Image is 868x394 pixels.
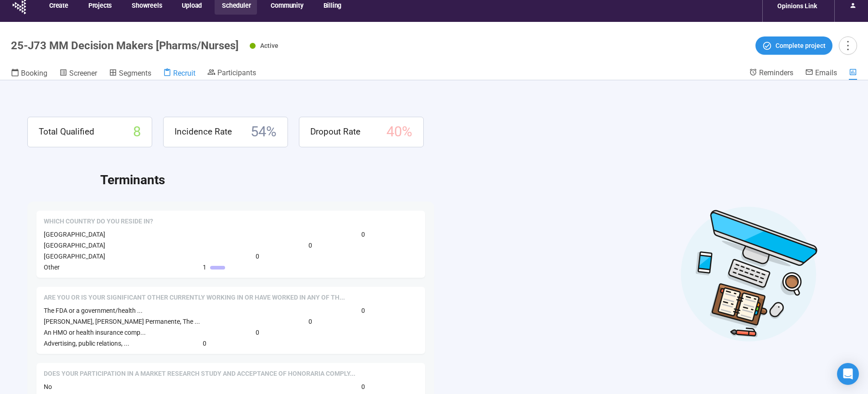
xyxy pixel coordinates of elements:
span: Dropout Rate [310,125,360,139]
span: more [842,39,854,52]
span: Does your participation in a market research study and acceptance of honoraria comply with applic... [44,369,355,378]
span: 0 [256,327,259,337]
span: Total Qualified [39,125,94,139]
span: Recruit [173,69,195,78]
a: Booking [11,68,47,80]
span: Participants [217,68,256,77]
span: No [44,383,52,390]
h1: 25-J73 MM Decision Makers [Pharms/Nurses] [11,39,239,52]
span: 0 [308,240,312,250]
span: Advertising, public relations, ... [44,340,129,347]
h2: Terminants [100,170,841,190]
img: Desktop work notes [680,205,818,342]
span: Booking [21,69,47,78]
span: 1 [203,262,206,272]
span: Which country do you reside in? [44,217,153,226]
div: Open Intercom Messenger [837,363,859,385]
span: Segments [119,69,151,78]
span: Reminders [759,68,793,77]
a: Emails [805,68,837,79]
span: The FDA or a government/health ... [44,307,143,314]
span: [GEOGRAPHIC_DATA] [44,253,105,260]
span: [PERSON_NAME], [PERSON_NAME] Permanente, The ... [44,318,200,325]
span: An HMO or health insurance comp... [44,329,146,336]
span: Complete project [776,41,826,51]
span: Incidence Rate [175,125,232,139]
span: 40 % [386,121,412,143]
span: 0 [203,338,206,348]
a: Participants [207,68,256,79]
a: Reminders [749,68,793,79]
button: more [839,36,857,55]
button: Complete project [755,36,832,55]
span: [GEOGRAPHIC_DATA] [44,242,105,249]
span: Emails [815,68,837,77]
span: Screener [69,69,97,78]
a: Segments [109,68,151,80]
span: 8 [133,121,141,143]
a: Recruit [163,68,195,80]
span: Are you or is your significant other currently working in or have worked in any of the following ... [44,293,345,302]
span: Other [44,264,60,271]
span: 0 [361,382,365,392]
span: 54 % [251,121,277,143]
span: 0 [256,251,259,261]
span: 0 [361,229,365,239]
a: Screener [59,68,97,80]
span: 0 [361,306,365,316]
span: Active [260,42,278,49]
span: 0 [308,316,312,327]
span: [GEOGRAPHIC_DATA] [44,231,105,238]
